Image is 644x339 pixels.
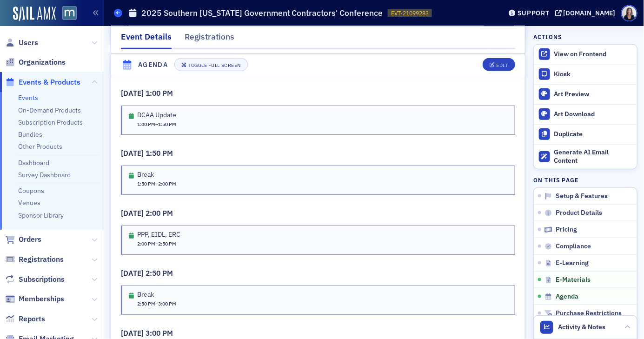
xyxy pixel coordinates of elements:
a: Dashboard [18,159,49,167]
span: Memberships [19,294,64,304]
span: Registrations [19,254,64,265]
a: Art Download [534,104,637,124]
a: Art Preview [534,84,637,104]
span: Compliance [556,242,591,251]
span: Events & Products [19,77,80,87]
h1: 2025 Southern [US_STATE] Government Contractors' Conference [141,7,383,19]
time: 2:50 PM [158,240,176,247]
div: Break [137,291,176,299]
a: Users [5,38,38,48]
span: [DATE] [121,88,146,98]
a: Sponsor Library [18,211,64,219]
div: Generate AI Email Content [554,148,632,165]
div: View on Frontend [554,50,632,59]
img: SailAMX [62,6,77,20]
span: Organizations [19,57,66,67]
span: [DATE] [121,328,146,338]
time: 3:00 PM [158,300,176,307]
span: Purchase Restrictions [556,309,622,318]
span: E-Materials [556,276,591,284]
a: Bundles [18,130,42,139]
div: Kiosk [554,70,632,79]
div: Break [137,171,176,179]
a: Organizations [5,57,66,67]
span: 3:00 PM [146,328,173,338]
button: Toggle Full Screen [174,59,248,72]
a: Coupons [18,186,44,195]
a: Events [18,93,38,102]
a: Memberships [5,294,64,304]
span: 2:50 PM [146,268,173,278]
span: – [137,121,176,128]
a: Subscriptions [5,274,65,285]
span: Setup & Features [556,192,608,200]
span: Pricing [556,226,577,234]
span: Subscriptions [19,274,65,285]
a: View on Frontend [534,45,637,64]
time: 1:00 PM [137,121,155,127]
a: Subscription Products [18,118,83,126]
button: Edit [483,59,515,72]
h4: On this page [533,176,637,184]
a: View Homepage [56,6,77,22]
span: – [137,180,176,188]
span: Agenda [556,292,578,301]
span: Product Details [556,209,602,217]
time: 2:00 PM [158,180,176,187]
time: 2:50 PM [137,300,155,307]
span: Profile [621,5,637,21]
a: Other Products [18,142,62,151]
div: Edit [496,63,508,68]
div: DCAA Update [137,111,176,120]
span: – [137,240,176,248]
div: Art Preview [554,90,632,99]
time: 1:50 PM [137,180,155,187]
span: 1:00 PM [146,88,173,98]
img: SailAMX [13,7,56,21]
a: On-Demand Products [18,106,81,114]
button: Generate AI Email Content [534,144,637,169]
div: Toggle Full Screen [188,63,240,68]
span: Users [19,38,38,48]
span: E-Learning [556,259,589,267]
h4: Actions [533,33,562,41]
span: Reports [19,314,45,324]
a: Reports [5,314,45,324]
span: Orders [19,234,41,245]
span: 2:00 PM [146,208,173,218]
span: – [137,300,176,308]
a: Registrations [5,254,64,265]
button: [DOMAIN_NAME] [555,10,619,16]
span: 1:50 PM [146,148,173,158]
a: Venues [18,199,40,207]
div: Art Download [554,110,632,119]
a: Orders [5,234,41,245]
button: Duplicate [534,124,637,144]
span: EVT-21099283 [391,9,429,17]
time: 2:00 PM [137,240,155,247]
span: [DATE] [121,148,146,158]
div: Event Details [121,31,172,49]
a: Events & Products [5,77,80,87]
div: Registrations [185,31,234,48]
a: Survey Dashboard [18,171,71,179]
span: [DATE] [121,268,146,278]
div: PPP, EIDL, ERC [137,231,180,239]
div: [DOMAIN_NAME] [564,9,616,17]
div: Support [518,9,550,17]
time: 1:50 PM [158,121,176,127]
span: Activity & Notes [558,322,606,332]
h4: Agenda [138,60,168,70]
span: [DATE] [121,208,146,218]
a: Kiosk [534,65,637,84]
div: Duplicate [554,130,632,139]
